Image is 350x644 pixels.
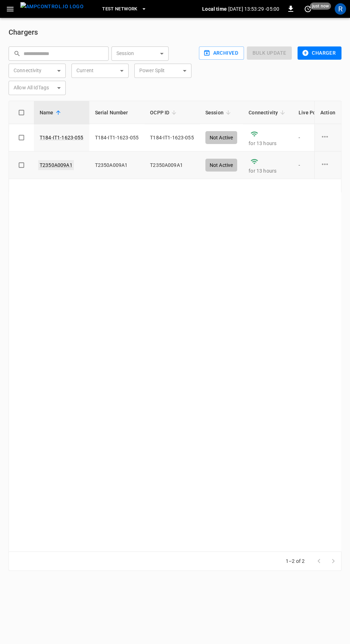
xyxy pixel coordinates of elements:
p: for 13 hours [249,167,287,174]
span: Live Power [299,108,334,117]
button: Charger [297,46,341,60]
span: Connectivity [249,108,287,117]
span: Test Network [102,5,137,13]
img: ampcontrol.io logo [20,2,84,11]
p: Local time [202,5,227,13]
td: T2350A009A1 [144,152,200,179]
div: Not Active [205,131,237,144]
div: Not Active [205,159,237,172]
div: profile-icon [335,3,346,15]
button: set refresh interval [302,3,314,15]
a: T2350A009A1 [38,160,74,170]
p: 1–2 of 2 [286,558,305,565]
th: Action [314,101,341,124]
span: OCPP ID [150,108,179,117]
td: T184-IT1-1623-055 [144,124,200,152]
span: Session [205,108,233,117]
td: T184-IT1-1623-055 [89,124,145,152]
th: Serial Number [89,101,145,124]
button: Archived [199,46,244,60]
h6: Chargers [9,26,341,38]
td: - [293,124,339,152]
button: Test Network [99,2,149,16]
a: T184-IT1-1623-055 [40,134,84,141]
td: - [293,152,339,179]
p: for 13 hours [249,140,287,147]
span: Name [40,108,63,117]
p: [DATE] 13:53:29 -05:00 [228,5,279,13]
div: charge point options [320,160,335,170]
span: just now [310,3,331,10]
td: T2350A009A1 [89,152,145,179]
div: charge point options [320,132,335,143]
